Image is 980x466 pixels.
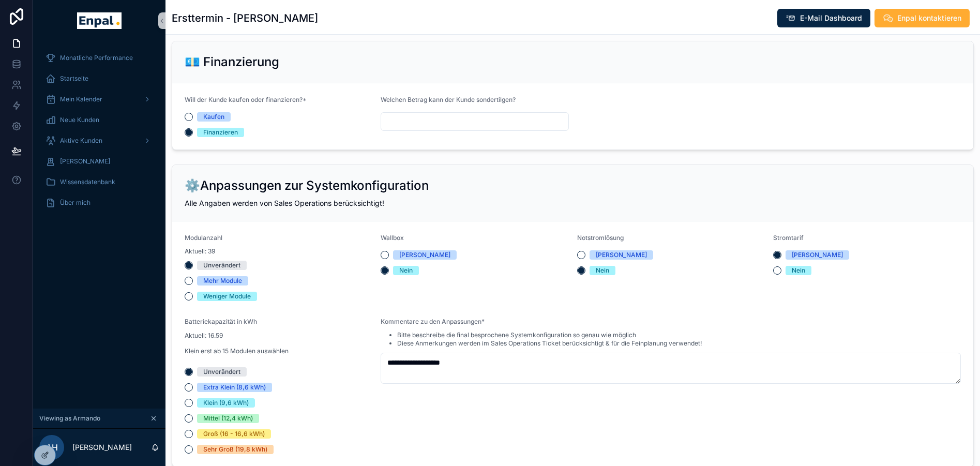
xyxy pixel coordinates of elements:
[60,74,88,83] span: Startseite
[397,339,702,348] li: Diese Anmerkungen werden im Sales Operations Ticket berücksichtigt & für die Feinplanung verwendet!
[203,112,224,122] div: Kaufen
[60,137,102,145] span: Aktive Kunden
[203,261,240,270] div: Unverändert
[596,250,647,260] div: [PERSON_NAME]
[203,445,267,454] div: Sehr Groß (19,8 kWh)
[39,90,159,109] a: Mein Kalender
[39,193,159,212] a: Über mich
[60,178,115,186] span: Wissensdatenbank
[596,266,609,275] div: Nein
[46,441,58,454] span: AH
[777,9,870,27] button: E-Mail Dashboard
[185,247,215,255] span: Aktuell: 39
[897,13,961,23] span: Enpal kontaktieren
[185,331,289,340] p: Aktuell: 16.59
[185,54,279,70] h2: 💶 Finanzierung
[39,49,159,67] a: Monatliche Performance
[185,234,222,242] span: Modulanzahl
[203,128,238,137] div: Finanzieren
[381,318,485,325] span: Kommentare zu den Anpassungen*
[39,173,159,191] a: Wissensdatenbank
[875,9,970,27] button: Enpal kontaktieren
[399,266,413,275] div: Nein
[203,414,253,423] div: Mittel (12,4 kWh)
[72,442,132,453] p: [PERSON_NAME]
[185,199,384,207] span: Alle Angaben werden von Sales Operations berücksichtigt!
[792,266,805,275] div: Nein
[185,96,307,103] span: Will der Kunde kaufen oder finanzieren?*
[33,41,165,226] div: scrollable content
[39,152,159,171] a: [PERSON_NAME]
[203,276,242,285] div: Mehr Module
[39,69,159,88] a: Startseite
[60,116,99,124] span: Neue Kunden
[203,383,266,392] div: Extra Klein (8,6 kWh)
[203,398,249,408] div: Klein (9,6 kWh)
[60,199,91,207] span: Über mich
[773,234,804,242] span: Stromtarif
[203,292,251,301] div: Weniger Module
[60,157,110,166] span: [PERSON_NAME]
[800,13,862,23] span: E-Mail Dashboard
[77,12,121,29] img: App logo
[39,111,159,129] a: Neue Kunden
[185,177,429,194] h2: ⚙️Anpassungen zur Systemkonfiguration
[203,429,265,439] div: Groß (16 - 16,6 kWh)
[60,54,133,62] span: Monatliche Performance
[185,347,289,356] p: Klein erst ab 15 Modulen auswählen
[381,234,404,242] span: Wallbox
[381,96,516,103] span: Welchen Betrag kann der Kunde sondertilgen?
[577,234,624,242] span: Notstromlösung
[203,367,240,377] div: Unverändert
[397,331,702,339] li: Bitte beschreibe die final besprochene Systemkonfiguration so genau wie möglich
[399,250,450,260] div: [PERSON_NAME]
[39,414,100,423] span: Viewing as Armando
[60,95,102,103] span: Mein Kalender
[185,318,257,325] span: Batteriekapazität in kWh
[792,250,843,260] div: [PERSON_NAME]
[172,11,318,25] h1: Ersttermin - [PERSON_NAME]
[39,131,159,150] a: Aktive Kunden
